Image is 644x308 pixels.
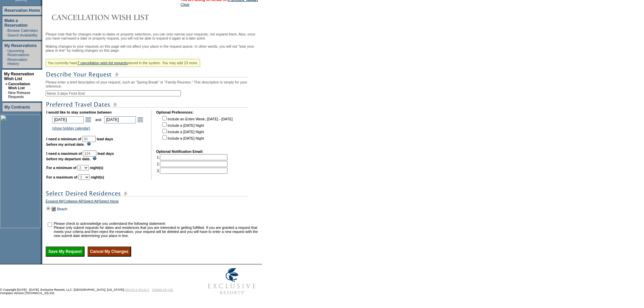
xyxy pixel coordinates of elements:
td: 3. [157,168,228,174]
div: You currently have stored in the system. You may add 23 more. [46,59,200,67]
a: Select All [84,199,98,205]
td: 2. [157,161,228,167]
b: I would like to stay sometime between [46,110,112,114]
b: I need a maximum of [46,151,82,156]
td: · [5,91,7,99]
div: Please note that for changes made to dates or property selections, you can only narrow your reque... [46,32,260,257]
div: | | | [46,199,260,205]
a: My Contracts [4,105,30,110]
b: I need a minimum of [46,137,81,141]
a: Make a Reservation [4,18,28,28]
a: Collapse All [64,199,82,205]
a: (show holiday calendar) [52,126,90,130]
a: Cancellation Wish List [8,82,30,90]
b: Optional Notification Email: [156,149,204,153]
b: For a maximum of [46,175,77,179]
input: Date format: M/D/Y. Shortcut keys: [T] for Today. [UP] or [.] for Next Day. [DOWN] or [,] for Pre... [104,116,136,123]
a: My Reservation Wish List [4,72,34,81]
a: Expand All [46,199,63,205]
b: lead days before my departure date. [46,151,114,161]
a: Select None [99,199,119,205]
td: · [6,57,7,66]
img: Cancellation Wish List [46,10,181,24]
b: » [5,82,7,86]
a: Reservation Home [4,8,40,13]
b: For a minimum of [46,166,76,170]
td: · [6,28,7,32]
input: Cancel My Changes [88,246,131,257]
img: questionMark_lightBlue.gif [93,157,97,160]
b: Optional Preferences: [156,110,194,114]
a: Browse Calendars [7,28,38,32]
a: My Reservations [4,43,37,48]
td: · [6,33,7,37]
a: TERMS OF USE [152,288,173,291]
td: 1. [157,154,228,160]
a: Open the calendar popup. [85,116,92,123]
input: Save My Request [46,246,85,257]
a: Upcoming Reservations [7,49,29,57]
td: · [6,49,7,57]
a: Reservation History [7,57,27,66]
b: night(s) [90,166,103,170]
td: and [94,115,102,124]
a: New Release Requests [8,91,30,99]
td: Please check to acknowledge you understand the following statement: Please only submit requests f... [54,221,260,238]
img: Exclusive Resorts [201,264,262,298]
b: night(s) [91,175,104,179]
td: Include an Entire Week, [DATE] - [DATE] Include a [DATE] Night Include a [DATE] Night Include a [... [161,115,233,145]
img: questionMark_lightBlue.gif [87,142,91,146]
b: lead days before my arrival date. [46,137,113,146]
a: Search Availability [7,33,38,37]
a: Open the calendar popup. [137,116,144,123]
a: Beach [57,207,67,211]
a: PRIVACY POLICY [125,288,149,291]
a: 7 cancellation wish list requests [77,61,128,65]
input: Date format: M/D/Y. Shortcut keys: [T] for Today. [UP] or [.] for Next Day. [DOWN] or [,] for Pre... [52,116,84,123]
a: Clear [181,2,189,6]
